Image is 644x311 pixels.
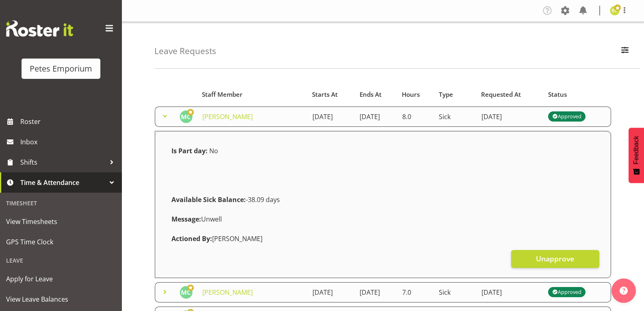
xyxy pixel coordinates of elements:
div: Leave [2,252,120,269]
strong: Message: [171,215,201,224]
span: Hours [402,90,420,99]
button: Feedback - Show survey [629,128,644,183]
a: View Timesheets [2,211,120,232]
td: Sick [434,107,477,127]
td: [DATE] [355,282,397,302]
td: [DATE] [308,282,355,302]
span: View Timesheets [6,215,116,228]
td: 7.0 [397,282,434,302]
img: Rosterit website logo [6,20,73,37]
span: Ends At [360,90,382,99]
td: [DATE] [308,107,355,127]
span: Unapprove [536,253,574,264]
div: Unwell [167,209,599,229]
span: Shifts [20,156,106,168]
div: Approved [552,112,581,122]
span: Roster [20,115,118,128]
span: Apply for Leave [6,273,116,285]
span: Starts At [312,90,338,99]
div: Timesheet [2,195,120,211]
a: View Leave Balances [2,289,120,309]
span: No [209,146,218,155]
td: Sick [434,282,477,302]
span: View Leave Balances [6,293,116,305]
td: [DATE] [355,107,397,127]
a: Apply for Leave [2,269,120,289]
strong: Actioned By: [171,234,212,243]
img: help-xxl-2.png [620,287,628,295]
button: Filter Employees [616,42,633,60]
a: [PERSON_NAME] [202,288,253,297]
div: [PERSON_NAME] [167,229,599,248]
span: Feedback [633,136,640,164]
td: [DATE] [477,282,543,302]
span: Staff Member [202,90,243,99]
strong: Is Part day: [171,146,208,155]
td: 8.0 [397,107,434,127]
button: Unapprove [511,250,599,268]
span: Type [439,90,453,99]
strong: Available Sick Balance: [171,195,246,204]
span: Inbox [20,136,118,148]
a: [PERSON_NAME] [202,112,253,121]
a: GPS Time Clock [2,232,120,252]
img: melissa-cowen2635.jpg [180,286,193,299]
span: Status [548,90,567,99]
span: Time & Attendance [20,176,106,189]
div: -38.09 days [167,190,599,209]
span: Requested At [481,90,521,99]
span: GPS Time Clock [6,236,116,248]
div: Approved [552,287,581,297]
td: [DATE] [477,107,543,127]
img: emma-croft7499.jpg [610,6,620,15]
img: melissa-cowen2635.jpg [180,110,193,123]
div: Petes Emporium [30,63,92,75]
h4: Leave Requests [154,46,216,56]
